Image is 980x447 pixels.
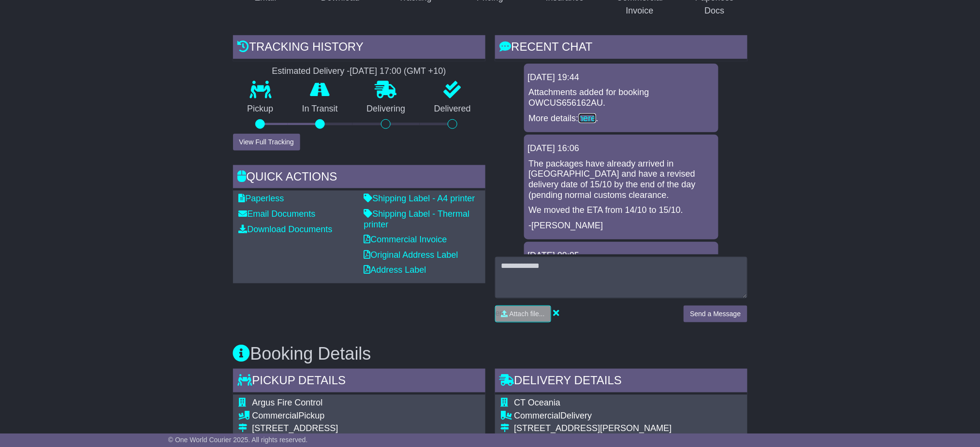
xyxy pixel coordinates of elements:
[684,306,747,322] button: Send a Message
[364,194,475,203] a: Shipping Label - A4 printer
[529,205,714,216] p: We moved the ETA from 14/10 to 15/10.
[514,398,561,407] span: CT Oceania
[233,66,485,77] div: Estimated Delivery -
[239,224,333,234] a: Download Documents
[233,369,485,395] div: Pickup Details
[233,165,485,191] div: Quick Actions
[420,104,485,114] p: Delivered
[239,209,316,219] a: Email Documents
[579,113,596,123] a: here
[233,104,288,114] p: Pickup
[252,423,439,434] div: [STREET_ADDRESS]
[495,35,747,61] div: RECENT CHAT
[529,87,714,108] p: Attachments added for booking OWCUS656162AU.
[252,398,323,407] span: Argus Fire Control
[288,104,352,114] p: In Transit
[528,143,715,154] div: [DATE] 16:06
[233,134,300,151] button: View Full Tracking
[528,72,715,83] div: [DATE] 19:44
[528,251,715,261] div: [DATE] 09:05
[168,436,308,444] span: © One World Courier 2025. All rights reserved.
[239,194,284,203] a: Paperless
[364,209,470,229] a: Shipping Label - Thermal printer
[233,344,747,363] h3: Booking Details
[364,235,447,244] a: Commercial Invoice
[252,411,439,421] div: Pickup
[514,411,733,421] div: Delivery
[529,221,714,231] p: -[PERSON_NAME]
[350,66,446,77] div: [DATE] 17:00 (GMT +10)
[364,250,458,260] a: Original Address Label
[495,369,747,395] div: Delivery Details
[529,113,714,124] p: More details: .
[364,265,426,275] a: Address Label
[233,35,485,61] div: Tracking history
[529,159,714,200] p: The packages have already arrived in [GEOGRAPHIC_DATA] and have a revised delivery date of 15/10 ...
[514,423,733,434] div: [STREET_ADDRESS][PERSON_NAME]
[514,411,561,420] span: Commercial
[252,411,299,420] span: Commercial
[352,104,420,114] p: Delivering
